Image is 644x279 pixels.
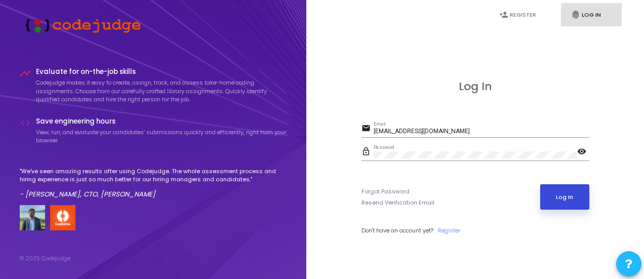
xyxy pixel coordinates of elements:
[361,80,589,93] h3: Log In
[577,146,589,158] mat-icon: visibility
[489,3,550,27] a: person_addRegister
[374,128,589,135] input: Email
[50,205,75,230] img: company-logo
[499,10,508,19] i: person_add
[361,123,374,135] mat-icon: email
[361,146,374,158] mat-icon: lock_outline
[361,187,410,196] a: Forgot Password
[561,3,622,27] a: fingerprintLog In
[540,184,589,210] button: Log In
[36,78,287,104] p: Codejudge makes it easy to create, assign, track, and assess take-home coding assignments. Choose...
[361,198,434,207] a: Resend Verification Email
[20,167,287,184] p: "We've seen amazing results after using Codejudge. The whole assessment process and hiring experi...
[571,10,580,19] i: fingerprint
[438,226,460,235] a: Register
[20,254,70,263] div: © 2025 Codejudge
[20,117,31,129] i: code
[20,205,45,230] img: user image
[36,68,287,76] h4: Evaluate for on-the-job skills
[20,189,155,199] em: - [PERSON_NAME], CTO, [PERSON_NAME]
[36,128,287,145] p: View, run, and evaluate your candidates’ submissions quickly and efficiently, right from your bro...
[36,117,287,126] h4: Save engineering hours
[361,226,433,234] span: Don't have an account yet?
[20,68,31,79] i: timeline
